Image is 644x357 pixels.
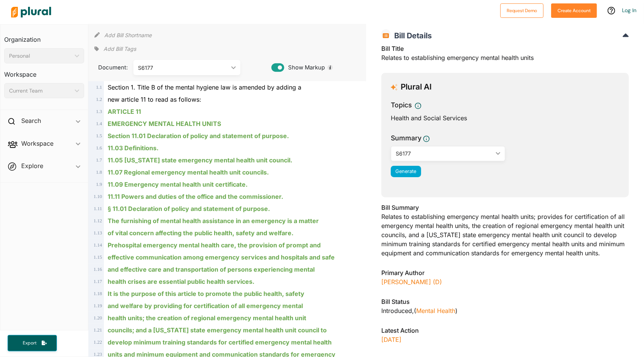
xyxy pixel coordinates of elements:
[138,64,228,72] div: S6177
[96,109,102,114] span: 1 . 3
[96,97,102,102] span: 1 . 2
[500,6,544,14] a: Request Demo
[108,96,201,103] span: new article 11 to read as follows:
[96,121,102,126] span: 1 . 4
[108,338,332,346] ins: develop minimum training standards for certified emergency mental health
[381,203,629,212] h3: Bill Summary
[108,193,283,200] ins: 11.11 Powers and duties of the office and the commissioner.
[108,217,319,225] ins: The furnishing of mental health assistance in an emergency is a matter
[391,166,421,177] button: Generate
[401,82,432,92] h3: Plural AI
[94,63,124,72] span: Document:
[551,3,597,18] button: Create Account
[4,63,84,80] h3: Workspace
[94,242,102,248] span: 1 . 14
[94,352,102,357] span: 1 . 23
[108,229,293,237] ins: of vital concern affecting the public health, safety and welfare.
[108,83,301,91] span: Section 1. Title B of the mental hygiene law is amended by adding a
[94,230,102,236] span: 1 . 13
[108,290,304,297] ins: It is the purpose of this article to promote the public health, safety
[8,335,57,351] button: Export
[381,44,629,53] h3: Bill Title
[108,241,321,249] ins: Prehospital emergency mental health care, the provision of prompt and
[94,43,136,55] div: Add tags
[108,205,270,212] ins: § 11.01 Declaration of policy and statement of purpose.
[17,340,42,346] span: Export
[96,157,102,163] span: 1 . 7
[327,64,334,71] div: Tooltip anchor
[622,7,636,14] a: Log In
[381,44,629,67] div: Relates to establishing emergency mental health units
[94,267,102,272] span: 1 . 16
[108,181,248,188] ins: 11.09 Emergency mental health unit certificate.
[108,132,289,140] ins: Section 11.01 Declaration of policy and statement of purpose.
[108,302,303,310] ins: and welfare by providing for certification of all emergency mental
[396,149,492,157] div: S6177
[21,116,41,125] h2: Search
[108,314,306,322] ins: health units; the creation of regional emergency mental health unit
[108,278,254,285] ins: health crises are essential public health services.
[94,340,102,345] span: 1 . 22
[391,100,412,110] h3: Topics
[416,307,455,315] a: Mental Health
[108,253,335,261] ins: effective communication among emergency services and hospitals and safe
[96,145,102,151] span: 1 . 6
[108,144,158,152] ins: 11.03 Definitions.
[500,3,544,18] button: Request Demo
[381,335,629,344] p: [DATE]
[381,203,629,262] div: Relates to establishing emergency mental health units; provides for certification of all emergenc...
[94,279,102,284] span: 1 . 17
[284,63,325,72] span: Show Markup
[396,168,417,174] span: Generate
[108,120,221,127] ins: EMERGENCY MENTAL HEALTH UNITS
[96,182,102,187] span: 1 . 9
[391,133,421,143] h3: Summary
[94,291,102,296] span: 1 . 18
[94,218,102,223] span: 1 . 12
[381,306,629,315] div: Introduced , ( )
[94,327,102,333] span: 1 . 21
[94,315,102,321] span: 1 . 20
[108,266,315,273] ins: and effective care and transportation of persons experiencing mental
[381,268,629,277] h3: Primary Author
[96,170,102,175] span: 1 . 8
[108,156,292,164] ins: 11.05 [US_STATE] state emergency mental health unit council.
[9,87,72,95] div: Current Team
[9,52,72,60] div: Personal
[103,45,136,53] span: Add Bill Tags
[381,326,629,335] h3: Latest Action
[391,113,619,123] div: Health and Social Services
[381,297,629,306] h3: Bill Status
[96,85,102,90] span: 1 . 1
[94,194,102,199] span: 1 . 10
[94,303,102,308] span: 1 . 19
[108,108,141,115] ins: ARTICLE 11
[104,29,152,41] button: Add Bill Shortname
[381,278,442,286] a: [PERSON_NAME] (D)
[390,31,432,40] span: Bill Details
[4,28,84,45] h3: Organization
[108,326,327,334] ins: councils; and a [US_STATE] state emergency mental health unit council to
[94,206,102,211] span: 1 . 11
[96,133,102,138] span: 1 . 5
[551,6,597,14] a: Create Account
[94,255,102,260] span: 1 . 15
[108,168,269,176] ins: 11.07 Regional emergency mental health unit councils.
